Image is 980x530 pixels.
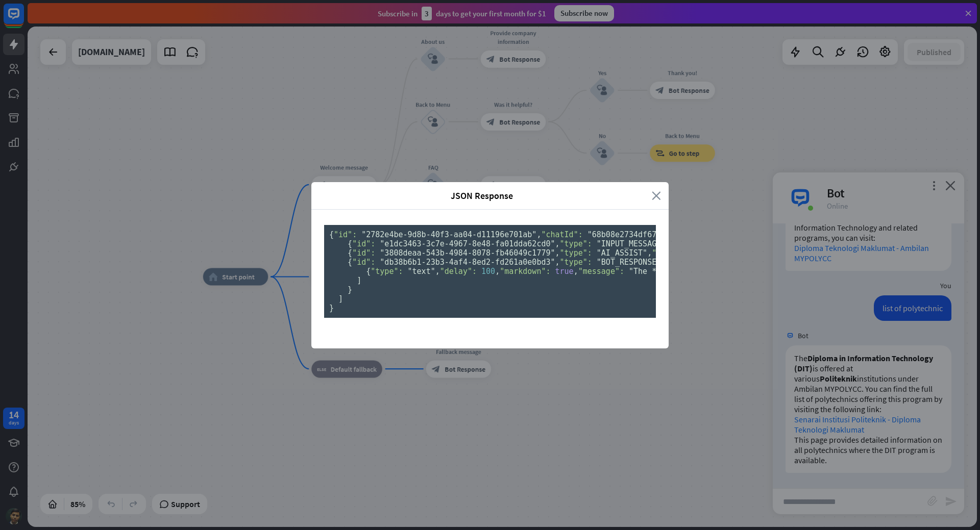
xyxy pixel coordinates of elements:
span: "68b08e2734df670007e2c858" [587,230,707,239]
span: "id": [352,248,375,258]
span: "message": [578,267,624,276]
span: "markdown": [500,267,550,276]
span: JSON Response [319,190,644,201]
span: "db38b6b1-23b3-4af4-8ed2-fd261a0e0bd3" [380,258,555,267]
span: "type": [560,248,592,258]
span: "BOT_RESPONSE" [597,258,661,267]
span: "id": [352,239,375,248]
span: "type": [371,267,403,276]
span: "3808deaa-543b-4984-8078-fb46049c1779" [380,248,555,258]
span: 100 [481,267,495,276]
button: Open LiveChat chat widget [8,4,39,35]
span: "e1dc3463-3c7e-4967-8e48-fa01dda62cd0" [380,239,555,248]
i: close [652,190,661,201]
span: "chatId": [541,230,582,239]
span: "AI_ASSIST" [597,248,647,258]
span: "id": [352,258,375,267]
span: true [555,267,574,276]
span: "text" [408,267,435,276]
span: "SOURCE": [652,248,693,258]
span: "INPUT_MESSAGE" [597,239,666,248]
span: "delay": [440,267,477,276]
span: "type": [560,239,592,248]
span: "type": [560,258,592,267]
pre: { , , , , , , , { , , , , , , }, [ , , , , ], [ { , , }, { , , }, { , , [ { , , , } ] } ] } [324,225,656,318]
span: "id": [334,230,357,239]
span: "2782e4be-9d8b-40f3-aa04-d11196e701ab" [361,230,536,239]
